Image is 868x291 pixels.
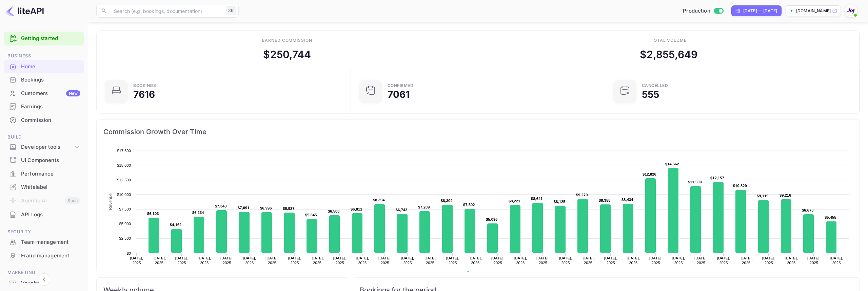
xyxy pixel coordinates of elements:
[4,133,84,141] span: Build
[739,256,753,265] text: [DATE], 2025
[4,100,84,113] div: Earnings
[21,143,74,151] div: Developer tools
[491,256,505,265] text: [DATE], 2025
[509,199,520,203] text: $8,221
[373,198,385,202] text: $8,394
[688,180,702,184] text: $11,500
[710,176,724,180] text: $12,157
[351,207,362,211] text: $6,811
[830,256,843,265] text: [DATE], 2025
[21,279,80,287] div: Vouchers
[4,60,84,73] div: Home
[21,90,80,97] div: Customers
[846,5,856,16] img: With Joy
[581,256,595,265] text: [DATE], 2025
[4,249,84,262] div: Fraud management
[108,193,113,210] text: Revenue
[21,63,80,71] div: Home
[665,162,679,166] text: $14,562
[4,167,84,181] div: Performance
[469,256,482,265] text: [DATE], 2025
[388,90,410,99] div: 7061
[4,114,84,127] div: Commission
[4,87,84,99] a: CustomersNew
[117,193,131,197] text: $10,000
[133,90,155,99] div: 7616
[243,256,256,265] text: [DATE], 2025
[328,209,340,213] text: $6,503
[446,256,459,265] text: [DATE], 2025
[21,170,80,178] div: Performance
[694,256,708,265] text: [DATE], 2025
[4,208,84,221] div: API Logs
[4,181,84,193] a: Whitelabel
[463,203,475,207] text: $7,592
[4,154,84,166] a: UI Components
[4,73,84,87] div: Bookings
[133,84,156,88] div: Bookings
[531,197,543,201] text: $8,641
[262,37,312,43] div: Earned commission
[536,256,550,265] text: [DATE], 2025
[119,207,131,211] text: $7,500
[356,256,369,265] text: [DATE], 2025
[649,256,663,265] text: [DATE], 2025
[785,256,798,265] text: [DATE], 2025
[263,47,311,62] div: $ 250,744
[4,73,84,86] a: Bookings
[175,256,189,265] text: [DATE], 2025
[147,212,159,216] text: $6,103
[220,256,234,265] text: [DATE], 2025
[21,103,80,111] div: Earnings
[117,149,131,153] text: $17,500
[260,206,272,210] text: $6,996
[554,200,566,204] text: $8,125
[4,236,84,249] div: Team management
[4,52,84,60] span: Business
[388,84,414,88] div: Confirmed
[401,256,414,265] text: [DATE], 2025
[4,277,84,289] a: Vouchers
[743,8,777,14] div: [DATE] — [DATE]
[21,116,80,124] div: Commission
[4,100,84,113] a: Earnings
[119,236,131,240] text: $2,500
[780,193,791,197] text: $9,216
[305,213,317,217] text: $5,845
[4,154,84,167] div: UI Components
[226,6,236,15] div: ⌘K
[4,141,84,153] div: Developer tools
[378,256,392,265] text: [DATE], 2025
[4,181,84,194] div: Whitelabel
[4,249,84,262] a: Fraud management
[622,198,633,202] text: $8,434
[672,256,685,265] text: [DATE], 2025
[311,256,324,265] text: [DATE], 2025
[423,256,437,265] text: [DATE], 2025
[119,222,131,226] text: $5,000
[757,194,769,198] text: $9,119
[514,256,527,265] text: [DATE], 2025
[238,206,250,210] text: $7,091
[5,5,44,16] img: LiteAPI logo
[283,206,295,211] text: $6,927
[4,269,84,276] span: Marketing
[640,47,698,62] div: $ 2,855,649
[21,76,80,84] div: Bookings
[130,256,143,265] text: [DATE], 2025
[642,84,668,88] div: CANCELLED
[599,198,611,202] text: $8,358
[215,204,227,208] text: $7,348
[418,205,430,209] text: $7,209
[796,8,831,14] p: [DOMAIN_NAME]
[21,211,80,219] div: API Logs
[396,208,408,212] text: $6,743
[4,236,84,248] a: Team management
[762,256,775,265] text: [DATE], 2025
[559,256,572,265] text: [DATE], 2025
[110,4,223,18] input: Search (e.g. bookings, documentation)
[153,256,166,265] text: [DATE], 2025
[21,183,80,191] div: Whitelabel
[21,252,80,260] div: Fraud management
[117,178,131,182] text: $12,500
